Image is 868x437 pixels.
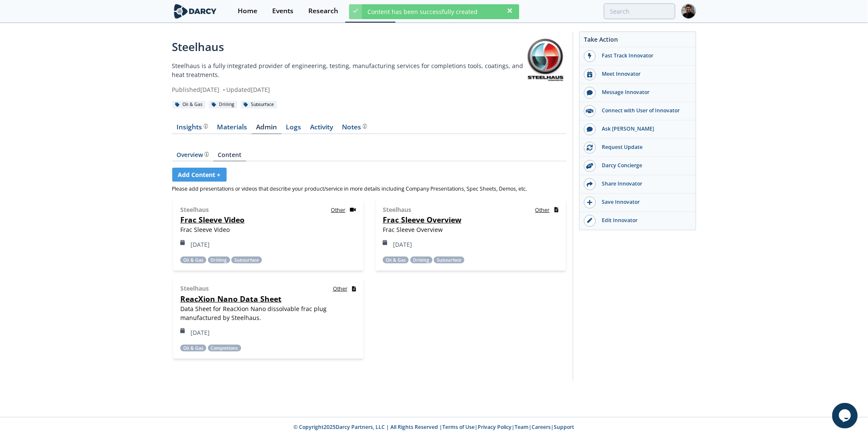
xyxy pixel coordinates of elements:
[176,124,208,131] div: Insights
[180,294,282,304] a: ReacXion Nano Data Sheet
[383,257,409,263] span: Oil & Gas
[580,194,696,212] button: Save Innovator
[222,86,227,94] span: •
[252,124,282,134] a: Admin
[120,423,749,431] p: © Copyright 2025 Darcy Partners, LLC | All Rights Reserved | | | | |
[604,3,675,19] input: Advanced Search
[272,8,293,14] div: Events
[176,152,209,158] div: Overview
[231,257,262,263] span: Subsurface
[363,124,367,129] img: information.svg
[331,206,345,214] span: other
[172,39,524,55] div: Steelhaus
[308,8,338,14] div: Research
[204,124,208,129] img: information.svg
[596,143,691,151] div: Request Update
[213,152,246,161] a: Content
[180,345,206,351] span: Oil & Gas
[208,345,241,351] span: Completions
[596,198,691,206] div: Save Innovator
[515,423,529,431] a: Team
[362,4,519,19] div: Content has been successfully created
[209,101,238,109] div: Drilling
[172,101,206,109] div: Oil & Gas
[681,4,696,19] img: Profile
[172,185,567,193] p: Please add presentations or videos that describe your product/service in more details including C...
[507,7,513,14] div: Dismiss this notification
[535,205,558,214] a: other
[180,328,210,337] span: [DATE]
[333,285,347,292] span: other
[282,124,306,134] a: Logs
[172,61,524,79] p: Steelhaus is a fully integrated provider of engineering, testing, manufacturing services for comp...
[596,180,691,188] div: Share Innovator
[208,257,230,263] span: Drilling
[434,257,464,263] span: Subsurface
[180,205,209,214] h3: Steelhaus
[180,225,356,234] p: Frac Sleeve Video
[205,152,209,157] img: information.svg
[172,85,524,94] div: Published [DATE] Updated [DATE]
[342,124,367,131] div: Notes
[443,423,475,431] a: Terms of Use
[331,205,356,214] a: other
[596,217,691,224] div: Edit Innovator
[338,124,372,134] a: Notes
[832,403,859,428] iframe: chat widget
[596,107,691,114] div: Connect with User of Innovator
[580,35,696,47] div: Take Action
[172,124,213,134] a: Insights
[596,162,691,169] div: Darcy Concierge
[180,284,209,293] h3: Steelhaus
[238,8,257,14] div: Home
[383,240,413,249] span: [DATE]
[383,205,411,214] h3: Steelhaus
[478,423,512,431] a: Privacy Policy
[180,240,210,249] span: [DATE]
[410,257,433,263] span: Drilling
[580,212,696,230] a: Edit Innovator
[596,52,691,60] div: Fast Track Innovator
[172,168,227,182] a: Add Content +
[241,101,277,109] div: Subsurface
[596,70,691,78] div: Meet Innovator
[213,124,252,134] a: Materials
[180,257,206,263] span: Oil & Gas
[535,206,550,214] span: other
[172,152,213,161] a: Overview
[172,4,219,19] img: logo-wide.svg
[383,214,461,225] a: Frac Sleeve Overview
[180,304,356,322] p: Data Sheet for ReacXion Nano dissolvable frac plug manufactured by Steelhaus.
[383,225,558,234] p: Frac Sleeve Overview
[596,89,691,96] div: Message Innovator
[554,423,575,431] a: Support
[596,125,691,133] div: Ask [PERSON_NAME]
[333,284,356,293] a: other
[180,214,245,225] a: Frac Sleeve Video
[306,124,338,134] a: Activity
[532,423,551,431] a: Careers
